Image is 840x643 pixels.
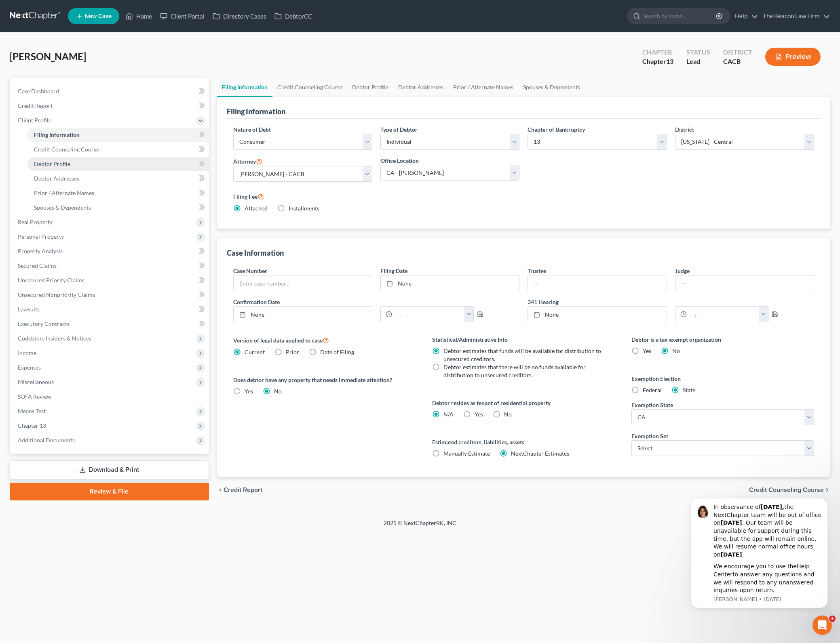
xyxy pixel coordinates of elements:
[84,13,112,19] span: New Case
[10,460,209,479] a: Download & Print
[504,411,512,418] span: No
[731,9,758,23] a: Help
[18,219,53,225] span: Real Property
[759,9,830,23] a: The Beacon Law Firm
[672,347,680,354] span: No
[234,275,372,291] input: Enter case number...
[217,78,272,97] a: Filing Information
[642,57,673,66] div: Chapter
[233,267,267,275] label: Case Number
[270,9,316,23] a: DebtorCC
[18,437,75,443] span: Additional Documents
[18,335,91,342] span: Codebtors Insiders & Notices
[27,142,209,157] a: Credit Counseling Course
[432,335,615,344] label: Statistical/Administrative Info
[34,131,80,138] span: Filing Information
[272,78,347,97] a: Credit Counseling Course
[190,519,650,534] div: 2025 © NextChapterBK, INC
[518,78,585,97] a: Spouses & Dependents
[320,349,354,355] span: Date of Filing
[631,432,668,440] label: Exemption Set
[475,411,483,418] span: Yes
[27,186,209,200] a: Prior / Alternate Names
[18,306,40,313] span: Lawsuits
[217,487,262,493] button: chevron_left Credit Report
[10,50,86,62] span: [PERSON_NAME]
[443,347,601,362] span: Debtor estimates that funds will be available for distribution to unsecured creditors.
[245,349,265,355] span: Current
[10,483,209,500] a: Review & File
[813,616,832,635] iframe: Intercom live chat
[643,8,717,23] input: Search by name...
[18,291,95,298] span: Unsecured Nonpriority Claims
[18,102,53,109] span: Credit Report
[245,205,268,212] span: Attached
[233,376,416,384] label: Does debtor have any property that needs immediate attention?
[227,248,284,258] div: Case Information
[34,146,99,153] span: Credit Counseling Course
[380,125,418,134] label: Type of Debtor
[381,275,519,291] a: None
[34,204,91,211] span: Spouses & Dependents
[683,387,695,393] span: State
[18,349,36,356] span: Income
[11,317,209,331] a: Executory Contracts
[11,288,209,302] a: Unsecured Nonpriority Claims
[443,364,586,378] span: Debtor estimates that there will be no funds available for distribution to unsecured creditors.
[675,275,814,291] input: --
[11,389,209,404] a: SOFA Review
[229,298,524,306] label: Confirmation Date
[675,267,690,275] label: Judge
[233,156,262,166] label: Attorney
[723,48,752,57] div: District
[686,48,710,57] div: Status
[27,157,209,171] a: Debtor Profile
[675,125,694,134] label: District
[631,335,815,344] label: Debtor is a tax exempt organization
[432,399,615,407] label: Debtor resides as tenant of residential property
[829,616,836,622] span: 4
[224,487,262,493] span: Credit Report
[749,487,830,493] button: Credit Counseling Course chevron_right
[380,267,407,275] label: Filing Date
[11,302,209,317] a: Lawsuits
[11,244,209,258] a: Property Analysis
[642,48,673,57] div: Chapter
[393,78,448,97] a: Debtor Addresses
[234,307,372,322] a: None
[443,450,490,457] span: Manually Estimate
[631,374,815,383] label: Exemption Election
[528,125,585,134] label: Chapter of Bankruptcy
[528,267,546,275] label: Trustee
[18,262,57,269] span: Secured Claims
[27,171,209,186] a: Debtor Addresses
[156,9,209,23] a: Client Portal
[347,78,393,97] a: Debtor Profile
[528,307,666,322] a: None
[11,273,209,288] a: Unsecured Priority Claims
[392,307,464,322] input: -- : --
[687,307,759,322] input: -- : --
[18,320,70,327] span: Executory Contracts
[11,258,209,273] a: Secured Claims
[18,117,51,124] span: Client Profile
[18,277,84,284] span: Unsecured Priority Claims
[233,335,416,345] label: Version of legal data applied to case
[27,200,209,215] a: Spouses & Dependents
[233,125,271,134] label: Nature of Debt
[523,298,818,306] label: 341 Hearing
[765,48,821,66] button: Preview
[289,205,319,212] span: Installments
[18,393,51,400] span: SOFA Review
[11,99,209,113] a: Credit Report
[233,191,815,201] label: Filing Fee
[18,422,46,429] span: Chapter 13
[18,248,63,254] span: Property Analysis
